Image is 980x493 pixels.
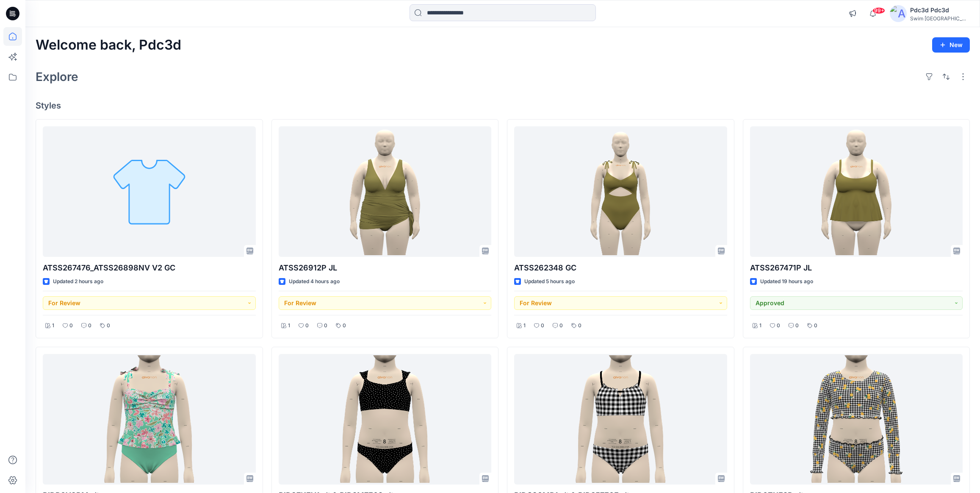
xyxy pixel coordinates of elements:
[750,354,963,485] a: PID6ZXE2P_dt
[750,262,963,274] p: ATSS267471P JL
[279,262,492,274] p: ATSS26912P JL
[107,321,110,330] p: 0
[288,321,290,330] p: 1
[324,321,327,330] p: 0
[910,5,969,15] div: Pdc3d Pdc3d
[872,7,885,14] span: 99+
[777,321,780,330] p: 0
[578,321,581,330] p: 0
[36,37,181,53] h2: Welcome back, Pdc3d
[750,126,963,257] a: ATSS267471P JL
[514,262,727,274] p: ATSS262348 GC
[760,277,813,286] p: Updated 19 hours ago
[559,321,563,330] p: 0
[305,321,309,330] p: 0
[910,15,969,22] div: Swim [GEOGRAPHIC_DATA]
[88,321,91,330] p: 0
[52,321,54,330] p: 1
[524,277,575,286] p: Updated 5 hours ago
[69,321,73,330] p: 0
[53,277,103,286] p: Updated 2 hours ago
[814,321,817,330] p: 0
[43,354,256,485] a: PIDR6Y8PM_dt
[541,321,544,330] p: 0
[523,321,526,330] p: 1
[795,321,799,330] p: 0
[36,70,78,84] h2: Explore
[343,321,346,330] p: 0
[36,100,970,111] h4: Styles
[759,321,761,330] p: 1
[279,126,492,257] a: ATSS26912P JL
[932,37,970,53] button: New
[43,126,256,257] a: ATSS267476_ATSS26898NV V2 GC
[289,277,340,286] p: Updated 4 hours ago
[890,5,907,22] img: avatar
[514,126,727,257] a: ATSS262348 GC
[514,354,727,485] a: PIDG90MP1_dt & PID357E6E_dt
[279,354,492,485] a: PID87KEY1_dt & PID2M7E62_dt
[43,262,256,274] p: ATSS267476_ATSS26898NV V2 GC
